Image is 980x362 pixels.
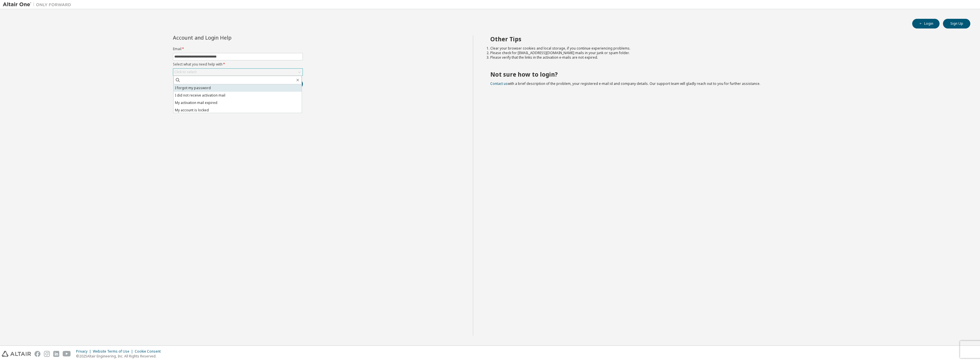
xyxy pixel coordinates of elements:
[490,35,960,43] h2: Other Tips
[173,69,303,75] div: Click to select
[173,35,277,40] div: Account and Login Help
[34,351,40,357] img: facebook.svg
[174,70,197,74] div: Click to select
[912,19,940,28] button: Login
[490,46,960,51] li: Clear your browser cookies and local storage, if you continue experiencing problems.
[76,354,164,359] p: © 2025 Altair Engineering, Inc. All Rights Reserved.
[93,349,135,354] div: Website Terms of Use
[76,349,93,354] div: Privacy
[490,81,508,86] a: Contact us
[53,351,59,357] img: linkedin.svg
[3,2,74,7] img: Altair One
[173,47,303,51] label: Email
[63,351,71,357] img: youtube.svg
[490,71,960,78] h2: Not sure how to login?
[173,62,303,67] label: Select what you need help with
[135,349,164,354] div: Cookie Consent
[490,55,960,60] li: Please verify that the links in the activation e-mails are not expired.
[943,19,970,28] button: Sign Up
[44,351,50,357] img: instagram.svg
[2,351,31,357] img: altair_logo.svg
[173,84,302,92] li: I forgot my password
[490,51,960,55] li: Please check for [EMAIL_ADDRESS][DOMAIN_NAME] mails in your junk or spam folder.
[490,81,760,86] span: with a brief description of the problem, your registered e-mail id and company details. Our suppo...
